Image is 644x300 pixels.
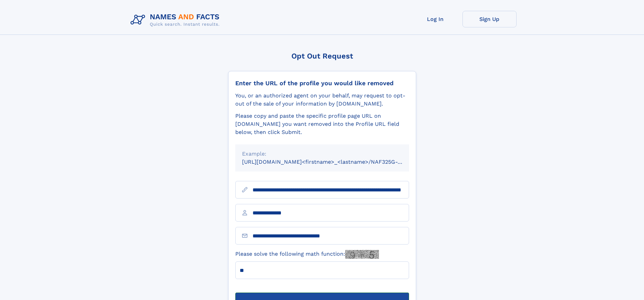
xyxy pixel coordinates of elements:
[462,11,517,27] a: Sign Up
[235,92,409,108] div: You, or an authorized agent on your behalf, may request to opt-out of the sale of your informatio...
[228,52,416,60] div: Opt Out Request
[408,11,462,27] a: Log In
[235,112,409,136] div: Please copy and paste the specific profile page URL on [DOMAIN_NAME] you want removed into the Pr...
[242,159,422,165] small: [URL][DOMAIN_NAME]<firstname>_<lastname>/NAF325G-xxxxxxxx
[235,79,409,87] div: Enter the URL of the profile you would like removed
[242,150,402,158] div: Example:
[128,11,225,29] img: Logo Names and Facts
[235,250,379,259] label: Please solve the following math function:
